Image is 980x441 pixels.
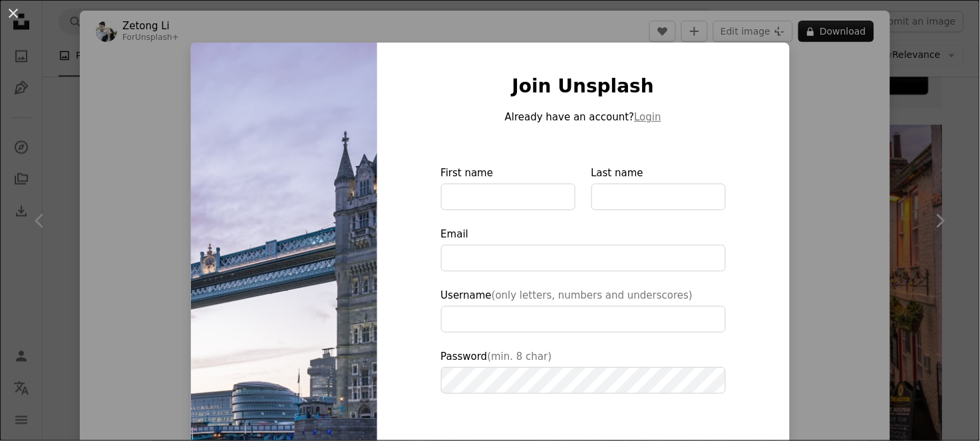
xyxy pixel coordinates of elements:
[441,349,726,394] label: Password
[441,287,726,333] label: Username
[441,367,726,394] input: Password(min. 8 char)
[441,165,575,210] label: First name
[441,74,726,98] h1: Join Unsplash
[591,165,726,210] label: Last name
[591,184,726,210] input: Last name
[441,184,575,210] input: First name
[488,351,552,363] span: (min. 8 char)
[441,226,726,271] label: Email
[441,306,726,333] input: Username(only letters, numbers and underscores)
[441,245,726,271] input: Email
[441,109,726,125] p: Already have an account?
[492,289,693,301] span: (only letters, numbers and underscores)
[635,109,661,125] button: Login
